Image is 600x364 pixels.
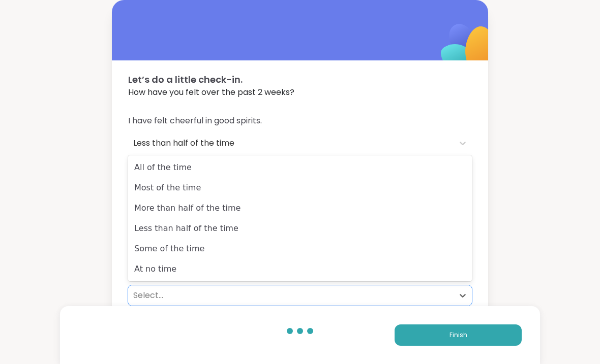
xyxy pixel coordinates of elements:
button: Finish [395,324,522,346]
span: How have you felt over the past 2 weeks? [128,86,472,98]
div: Less than half of the time [128,218,472,239]
span: I have felt cheerful in good spirits. [128,115,472,127]
div: Select... [133,289,448,302]
span: Let’s do a little check-in. [128,73,472,86]
div: At no time [128,259,472,279]
div: Most of the time [128,178,472,198]
span: Finish [449,330,467,340]
div: More than half of the time [128,198,472,218]
div: All of the time [128,157,472,178]
div: Less than half of the time [133,137,448,149]
div: Some of the time [128,239,472,259]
